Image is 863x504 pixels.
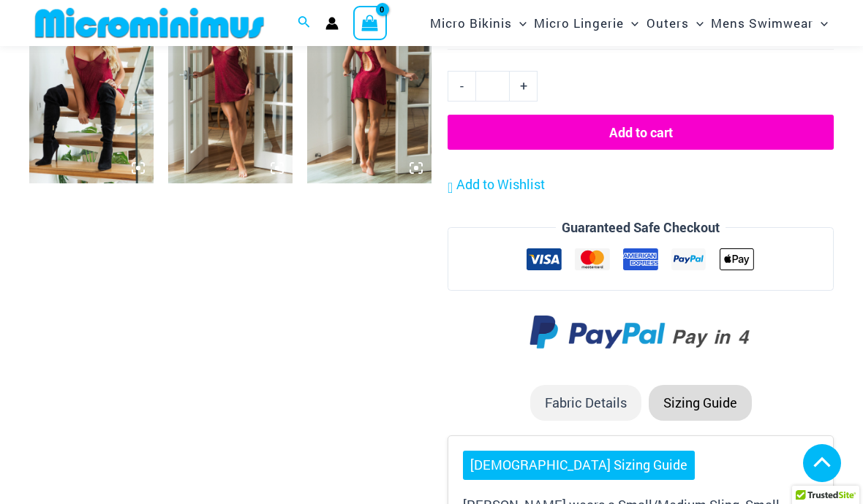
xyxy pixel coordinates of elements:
[534,4,624,42] span: Micro Lingerie
[29,7,270,39] img: MM SHOP LOGO FLAT
[463,451,695,480] a: [DEMOGRAPHIC_DATA] Sizing Guide
[448,71,475,102] a: -
[711,4,813,42] span: Mens Swimwear
[510,71,538,102] a: +
[512,4,527,42] span: Menu Toggle
[475,71,510,102] input: Product quantity
[448,115,834,150] button: Add to cart
[298,14,311,33] a: Search icon link
[643,4,707,42] a: OutersMenu ToggleMenu Toggle
[689,4,704,42] span: Menu Toggle
[456,175,545,193] span: Add to Wishlist
[325,17,339,30] a: Account icon link
[430,4,512,42] span: Micro Bikinis
[813,4,828,42] span: Menu Toggle
[530,4,642,42] a: Micro LingerieMenu ToggleMenu Toggle
[649,385,752,421] li: Sizing Guide
[353,6,387,39] a: View Shopping Cart, empty
[707,4,832,42] a: Mens SwimwearMenu ToggleMenu Toggle
[647,4,689,42] span: Outers
[448,174,545,196] a: Add to Wishlist
[624,4,638,42] span: Menu Toggle
[426,4,530,42] a: Micro BikinisMenu ToggleMenu Toggle
[556,217,726,239] legend: Guaranteed Safe Checkout
[424,2,834,44] nav: Site Navigation
[530,385,641,421] li: Fabric Details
